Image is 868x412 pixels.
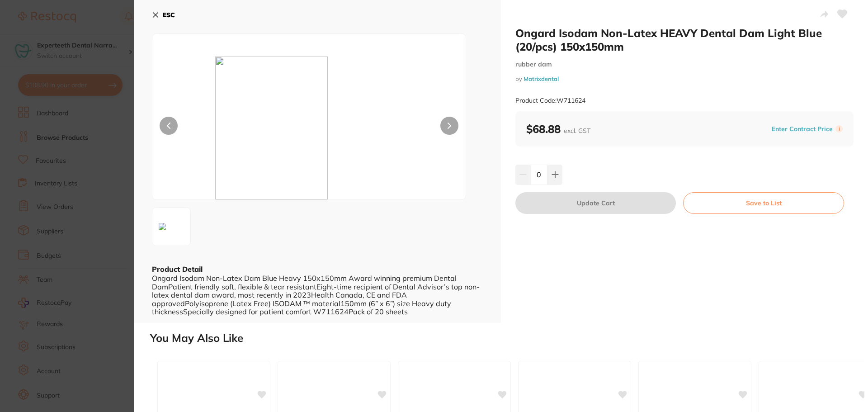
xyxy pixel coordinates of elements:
button: ESC [152,7,175,23]
small: by [515,76,854,82]
img: XzMwMHgzMDAuanBn [155,219,170,234]
b: ESC [163,11,175,19]
button: Enter Contract Price [769,125,835,133]
b: $68.88 [526,122,590,136]
h2: You May Also Like [150,332,864,345]
label: i [835,125,843,133]
h2: Ongard Isodam Non-Latex HEAVY Dental Dam Light Blue (20/pcs) 150x150mm [515,26,854,53]
span: excl. GST [564,127,590,135]
b: Product Detail [152,265,203,274]
button: Save to List [683,192,844,214]
button: Update Cart [515,192,676,214]
small: rubber dam [515,61,854,68]
div: Ongard Isodam Non-Latex Dam Blue Heavy 150x150mm Award winning premium Dental DamPatient friendly... [152,274,483,316]
img: XzMwMHgzMDAuanBn [215,57,403,199]
a: Matrixdental [524,75,559,82]
small: Product Code: W711624 [515,97,585,104]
